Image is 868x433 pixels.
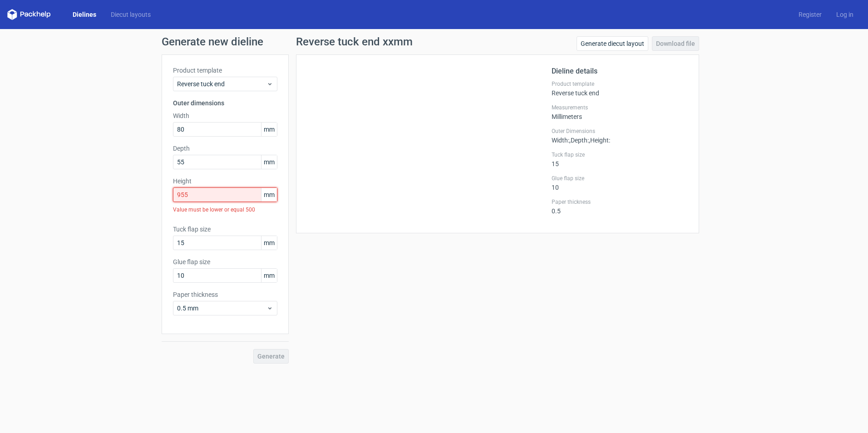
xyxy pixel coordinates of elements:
label: Width [173,111,277,120]
label: Depth [173,144,277,153]
div: Millimeters [552,104,688,120]
span: mm [261,188,277,202]
div: 15 [552,151,688,167]
span: 0.5 mm [177,304,266,313]
h3: Outer dimensions [173,98,277,108]
label: Measurements [552,104,688,111]
h1: Reverse tuck end xxmm [296,36,413,47]
a: Dielines [65,10,104,19]
span: mm [261,269,277,282]
a: Generate diecut layout [577,36,648,51]
span: mm [261,123,277,136]
h2: Dieline details [552,66,688,77]
div: Reverse tuck end [552,80,688,97]
div: Value must be lower or equal 500 [173,202,277,217]
label: Paper thickness [173,290,277,299]
div: 10 [552,175,688,191]
span: mm [261,155,277,169]
span: , Height : [589,137,610,144]
label: Glue flap size [552,175,688,182]
label: Glue flap size [173,257,277,266]
label: Product template [552,80,688,88]
label: Height [173,177,277,186]
span: Width : [552,137,569,144]
a: Register [791,10,829,19]
a: Diecut layouts [104,10,158,19]
span: mm [261,236,277,250]
label: Tuck flap size [552,151,688,158]
span: Reverse tuck end [177,79,266,89]
label: Paper thickness [552,198,688,206]
span: , Depth : [569,137,589,144]
a: Log in [829,10,861,19]
label: Outer Dimensions [552,128,688,135]
label: Tuck flap size [173,225,277,234]
h1: Generate new dieline [162,36,706,47]
div: 0.5 [552,198,688,215]
label: Product template [173,66,277,75]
